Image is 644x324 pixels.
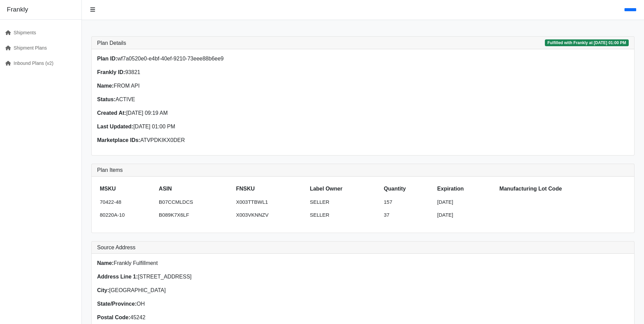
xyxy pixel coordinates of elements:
td: 37 [381,209,435,222]
span: Fulfilled with Frankly at [DATE] 01:00 PM [545,39,629,46]
p: OH [97,300,359,308]
h3: Plan Items [97,167,629,173]
strong: Marketplace IDs: [97,137,140,143]
th: Label Owner [307,182,381,196]
strong: Name: [97,83,114,89]
td: B07CCMLDCS [156,196,233,209]
strong: Address Line 1: [97,274,138,280]
strong: Created At: [97,110,126,116]
td: [DATE] [435,196,497,209]
th: Manufacturing Lot Code [497,182,629,196]
p: wf7a0520e0-e4bf-40ef-9210-73eee88b6ee9 [97,55,359,63]
td: [DATE] [435,209,497,222]
strong: Postal Code: [97,314,130,320]
strong: Status: [97,96,115,102]
td: SELLER [307,209,381,222]
p: 93821 [97,68,359,76]
td: B089K7X6LF [156,209,233,222]
h3: Source Address [97,244,629,251]
td: SELLER [307,196,381,209]
strong: Name: [97,260,114,266]
p: [DATE] 01:00 PM [97,123,359,131]
strong: Frankly ID: [97,69,125,75]
td: X003VKNNZV [233,209,307,222]
p: [DATE] 09:19 AM [97,109,359,117]
p: FROM API [97,82,359,90]
p: Frankly Fulfillment [97,259,359,267]
th: ASIN [156,182,233,196]
strong: Last Updated: [97,124,133,129]
td: 157 [381,196,435,209]
td: 80220A-10 [97,209,156,222]
p: [GEOGRAPHIC_DATA] [97,286,359,294]
p: ATVPDKIKX0DER [97,136,359,144]
th: FNSKU [233,182,307,196]
th: Quantity [381,182,435,196]
th: Expiration [435,182,497,196]
strong: City: [97,287,109,293]
h3: Plan Details [97,40,126,46]
td: 70422-48 [97,196,156,209]
strong: State/Province: [97,301,136,307]
p: 45242 [97,313,359,322]
th: MSKU [97,182,156,196]
p: [STREET_ADDRESS] [97,273,359,281]
p: ACTIVE [97,95,359,104]
strong: Plan ID: [97,56,117,61]
td: X003TTBWL1 [233,196,307,209]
